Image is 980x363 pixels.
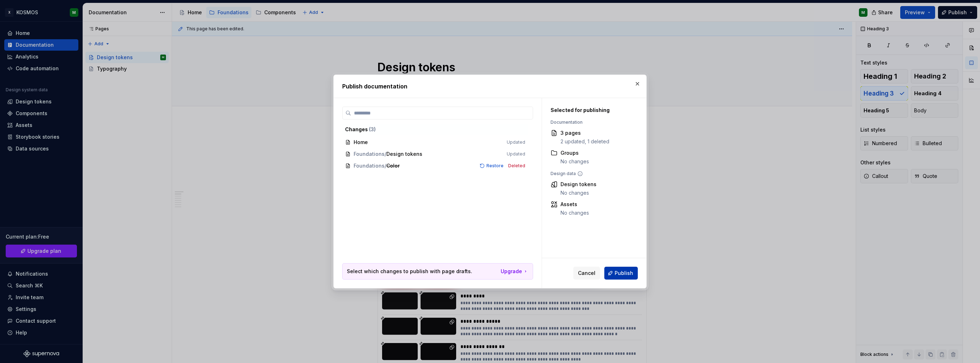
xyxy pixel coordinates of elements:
[561,158,589,165] div: No changes
[561,149,589,157] div: Groups
[369,126,376,132] span: ( 3 )
[486,163,504,169] span: Restore
[578,270,595,277] span: Cancel
[561,201,589,208] div: Assets
[551,171,630,177] div: Design data
[478,162,507,169] button: Restore
[561,181,596,188] div: Design tokens
[561,189,596,196] div: No changes
[573,267,600,280] button: Cancel
[551,107,630,114] div: Selected for publishing
[561,209,589,216] div: No changes
[342,82,638,91] h2: Publish documentation
[561,129,609,137] div: 3 pages
[347,268,472,275] p: Select which changes to publish with page drafts.
[604,267,638,280] button: Publish
[561,138,609,145] div: 2 updated, 1 deleted
[615,270,633,277] span: Publish
[551,119,630,125] div: Documentation
[501,268,528,275] a: Upgrade
[345,126,525,133] div: Changes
